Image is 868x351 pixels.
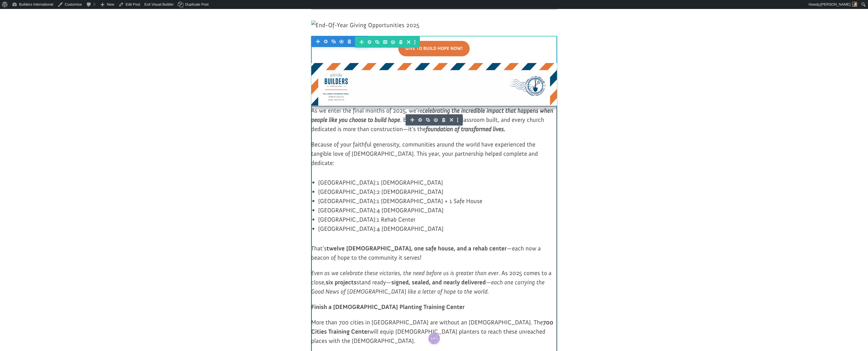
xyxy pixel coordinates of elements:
[311,20,420,30] img: End-Of-Year Giving Opportunities 2025
[318,178,557,187] li: [GEOGRAPHIC_DATA]:
[311,268,557,302] p: . As 2025 comes to a close, stand ready— —
[820,2,850,6] span: [PERSON_NAME]
[311,269,499,277] i: Even as we celebrate these victories, the need before us is greater than ever
[377,225,444,233] span: 4 [DEMOGRAPHIC_DATA]
[426,125,507,133] i: foundation of transformed lives.
[377,179,443,186] span: 1 [DEMOGRAPHIC_DATA]
[318,215,557,224] li: [GEOGRAPHIC_DATA]:
[311,141,538,167] span: Because of your faithful generosity, communities around the world have experienced the tangible l...
[318,196,557,206] li: [GEOGRAPHIC_DATA]:
[326,278,357,286] b: six projects
[318,224,557,233] li: [GEOGRAPHIC_DATA]:
[311,278,545,295] i: each one carrying the Good News of [DEMOGRAPHIC_DATA] like a letter of hope to the world.
[318,206,557,215] li: [GEOGRAPHIC_DATA]:
[377,216,415,223] span: 1 Rehab Center
[377,188,444,196] span: 2 [DEMOGRAPHIC_DATA]
[318,187,557,196] li: [GEOGRAPHIC_DATA]:
[377,206,444,214] span: 4 [DEMOGRAPHIC_DATA]
[391,278,486,286] b: signed, sealed, and nearly delivered
[311,303,465,311] b: Finish a [DEMOGRAPHIC_DATA] Planting Training Center
[377,197,483,205] span: 1 [DEMOGRAPHIC_DATA] + 1 Safe House
[326,245,507,252] b: twelve [DEMOGRAPHIC_DATA], one safe house, and a rehab center
[311,244,557,268] p: That’s —each now a beacon of hope to the community it serves!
